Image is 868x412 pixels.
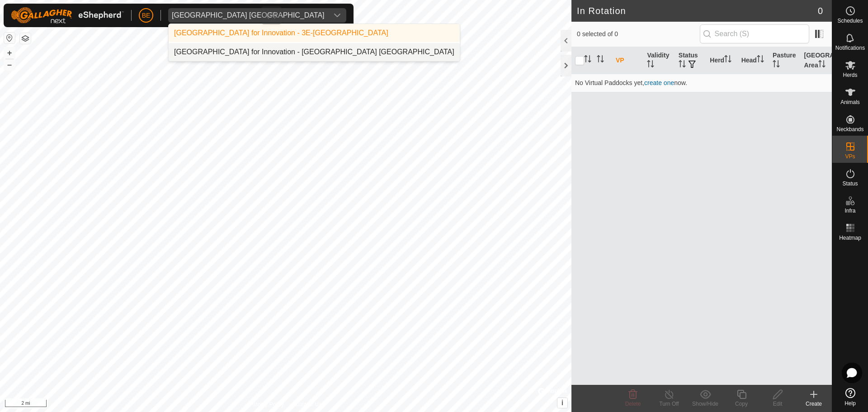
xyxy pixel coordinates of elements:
div: Edit [759,400,796,408]
th: VP [612,47,643,74]
div: Copy [723,400,759,408]
th: [GEOGRAPHIC_DATA] Area [801,47,832,74]
button: Reset Map [4,33,15,43]
p-sorticon: Activate to sort [679,62,686,69]
th: Validity [643,47,675,74]
ul: Option List [169,24,460,61]
div: [GEOGRAPHIC_DATA] [GEOGRAPHIC_DATA] [172,12,325,19]
span: VPs [845,154,855,159]
div: dropdown trigger [328,8,346,23]
p-sorticon: Activate to sort [647,62,654,69]
a: Contact Us [295,400,321,408]
button: + [4,47,15,58]
span: Neckbands [836,127,863,132]
a: Help [832,384,868,410]
span: 0 selected of 0 [577,29,700,39]
li: 3E-Nanton [169,24,460,42]
p-sorticon: Activate to sort [584,57,591,64]
span: Herds [843,72,857,78]
span: Schedules [837,18,863,24]
li: Olds College Alberta [169,43,460,61]
button: Map Layers [20,33,31,44]
div: [GEOGRAPHIC_DATA] for Innovation - 3E-[GEOGRAPHIC_DATA] [174,28,388,38]
a: create one [644,79,674,86]
p-sorticon: Activate to sort [773,62,780,69]
p-sorticon: Activate to sort [818,62,826,69]
span: Status [842,181,858,186]
img: Gallagher Logo [11,7,124,24]
span: Infra [844,208,855,213]
span: Notifications [835,45,865,51]
p-sorticon: Activate to sort [597,57,604,64]
span: Animals [840,99,860,105]
td: No Virtual Paddocks yet, now. [571,74,832,92]
a: Privacy Policy [250,400,284,408]
div: [GEOGRAPHIC_DATA] for Innovation - [GEOGRAPHIC_DATA] [GEOGRAPHIC_DATA] [174,47,454,57]
span: i [561,399,563,407]
p-sorticon: Activate to sort [724,57,731,64]
span: 0 [818,4,823,18]
h2: In Rotation [577,5,818,16]
span: Heatmap [839,235,861,241]
p-sorticon: Activate to sort [757,57,764,64]
button: – [4,59,15,70]
span: Help [844,401,856,406]
th: Head [738,47,769,74]
div: Show/Hide [687,400,723,408]
th: Status [675,47,706,74]
input: Search (S) [700,24,809,43]
th: Pasture [769,47,800,74]
span: Olds College Alberta [168,8,328,23]
button: i [557,398,567,408]
span: Delete [625,401,641,407]
div: Create [796,400,832,408]
div: Turn Off [651,400,687,408]
span: BE [142,11,151,20]
th: Herd [706,47,737,74]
